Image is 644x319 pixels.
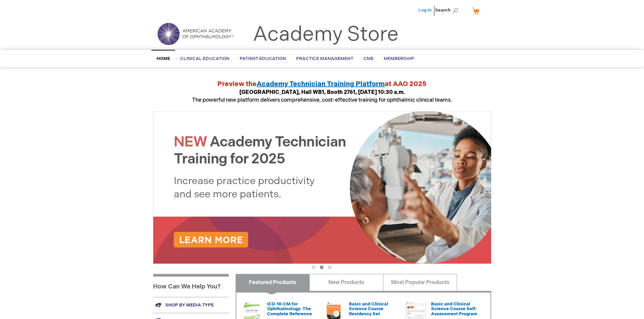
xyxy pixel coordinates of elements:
[192,89,452,103] span: The powerful new platform delivers comprehensive, cost-effective training for ophthalmic clinical...
[153,274,229,297] h1: How Can We Help You?
[363,56,374,61] span: CME
[157,56,170,61] span: Home
[296,56,353,61] span: Practice Management
[309,274,383,291] a: New Products
[217,80,427,88] strong: Preview the at AAO 2025
[257,80,385,88] a: Academy Technician Training Platform
[383,274,457,291] a: Most Popular Products
[267,301,312,317] a: ICD-10-CM for Ophthalmology: The Complete Reference
[236,274,310,291] a: Featured Products
[239,89,405,96] strong: [GEOGRAPHIC_DATA], Hall WB1, Booth 2761, [DATE] 10:30 a.m.
[312,265,315,269] button: 1 of 3
[240,56,286,61] span: Patient Education
[320,265,324,269] button: 2 of 3
[435,3,461,17] span: Search
[328,265,332,269] button: 3 of 3
[180,56,230,61] span: Clinical Education
[349,301,388,317] a: Basic and Clinical Science Course Residency Set
[419,7,432,13] a: Log In
[384,56,414,61] span: Membership
[431,301,477,317] a: Basic and Clinical Science Course Self-Assessment Program
[153,297,229,313] a: Shop by media type
[253,22,399,47] a: Academy Store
